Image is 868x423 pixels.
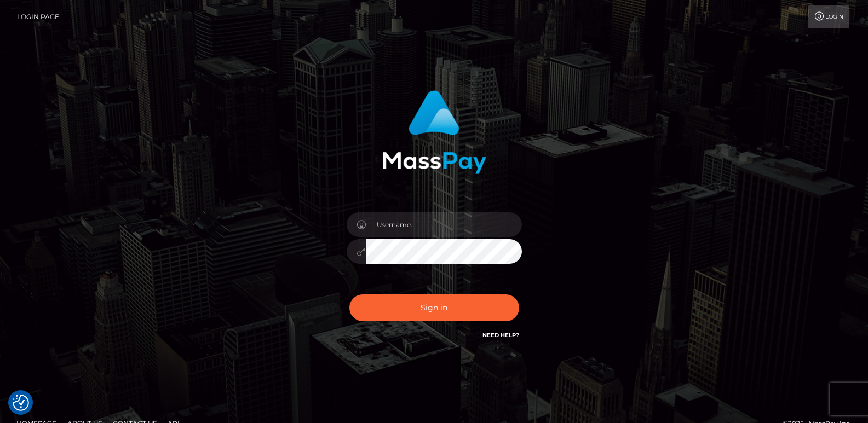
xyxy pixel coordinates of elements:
img: Revisit consent button [13,395,29,411]
a: Login [808,5,849,28]
button: Consent Preferences [13,395,29,411]
input: Username... [366,212,522,237]
a: Login Page [17,5,59,28]
a: Need Help? [482,332,519,339]
img: MassPay Login [382,90,486,174]
button: Sign in [349,294,519,321]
